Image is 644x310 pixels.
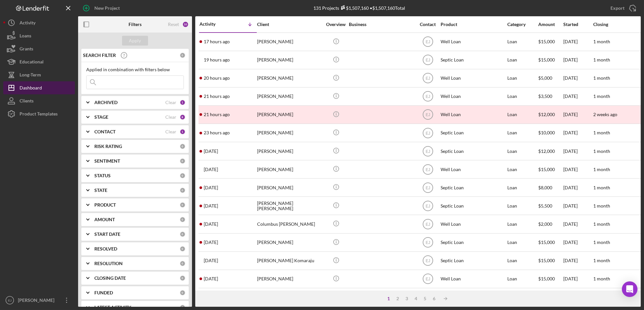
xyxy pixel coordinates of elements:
[507,70,538,87] div: Loan
[94,276,126,281] b: CLOSING DATE
[593,167,610,172] time: 1 month
[538,167,555,172] span: $15,000
[204,167,218,172] time: 2025-09-21 20:08
[441,215,506,233] div: Well Loan
[3,42,75,55] button: Grants
[257,22,322,27] div: Client
[538,57,555,62] span: $15,000
[507,33,538,50] div: Loan
[204,75,230,81] time: 2025-09-22 15:19
[538,258,555,263] span: $15,000
[204,222,218,227] time: 2025-09-20 16:29
[425,259,430,263] text: EJ
[204,57,230,62] time: 2025-09-22 16:50
[425,185,430,190] text: EJ
[180,158,185,164] div: 0
[20,107,58,122] div: Product Templates
[425,58,430,62] text: EJ
[94,173,111,178] b: STATUS
[94,246,117,251] b: RESOLVED
[182,21,189,28] div: 10
[3,29,75,42] button: Loans
[204,258,218,263] time: 2025-09-20 04:15
[593,185,610,190] time: 1 month
[416,22,440,27] div: Contact
[563,270,593,288] div: [DATE]
[563,197,593,214] div: [DATE]
[20,81,42,96] div: Dashboard
[403,296,412,301] div: 3
[425,149,430,154] text: EJ
[593,112,617,117] time: 2 weeks ago
[20,55,44,70] div: Educational
[94,261,123,266] b: RESOLUTION
[538,203,552,209] span: $5,500
[425,277,430,281] text: EJ
[441,33,506,50] div: Well Loan
[168,22,179,27] div: Reset
[441,22,506,27] div: Product
[538,239,555,245] span: $15,000
[94,305,131,310] b: LATEST ACTIVITY
[412,296,421,301] div: 4
[204,130,230,135] time: 2025-09-22 12:26
[610,2,624,15] div: Export
[324,22,348,27] div: Overview
[20,68,41,83] div: Long-Term
[507,124,538,142] div: Loan
[3,94,75,107] button: Clients
[593,130,610,135] time: 1 month
[94,2,120,15] div: New Project
[3,107,75,120] button: Product Templates
[441,289,506,306] div: Septic Loan
[180,275,185,281] div: 0
[180,187,185,193] div: 0
[204,112,230,117] time: 2025-09-22 15:01
[257,88,322,105] div: [PERSON_NAME]
[425,94,430,99] text: EJ
[3,294,75,307] button: EJ[PERSON_NAME]
[441,142,506,160] div: Septic Loan
[180,114,185,120] div: 8
[83,53,116,58] b: SEARCH FILTER
[593,276,610,281] time: 1 month
[257,33,322,50] div: [PERSON_NAME]
[441,179,506,196] div: Septic Loan
[425,40,430,44] text: EJ
[563,22,593,27] div: Started
[313,5,405,11] div: 131 Projects • $1,507,160 Total
[257,234,322,251] div: [PERSON_NAME]
[507,142,538,160] div: Loan
[538,106,563,123] div: $12,000
[593,203,610,209] time: 1 month
[507,106,538,123] div: Loan
[425,167,430,172] text: EJ
[3,81,75,94] button: Dashboard
[563,124,593,142] div: [DATE]
[257,161,322,178] div: [PERSON_NAME]
[257,106,322,123] div: [PERSON_NAME]
[538,93,552,99] span: $3,500
[441,88,506,105] div: Well Loan
[563,215,593,233] div: [DATE]
[538,39,555,44] span: $15,000
[204,39,230,44] time: 2025-09-22 18:48
[257,197,322,214] div: [PERSON_NAME] [PERSON_NAME]
[507,289,538,306] div: Loan
[180,143,185,149] div: 0
[563,142,593,160] div: [DATE]
[199,21,228,27] div: Activity
[563,88,593,105] div: [DATE]
[94,188,107,193] b: STATE
[180,261,185,266] div: 0
[430,296,439,301] div: 6
[425,240,430,245] text: EJ
[507,179,538,196] div: Loan
[94,158,120,164] b: SENTIMENT
[425,204,430,208] text: EJ
[563,33,593,50] div: [DATE]
[441,106,506,123] div: Well Loan
[3,55,75,68] button: Educational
